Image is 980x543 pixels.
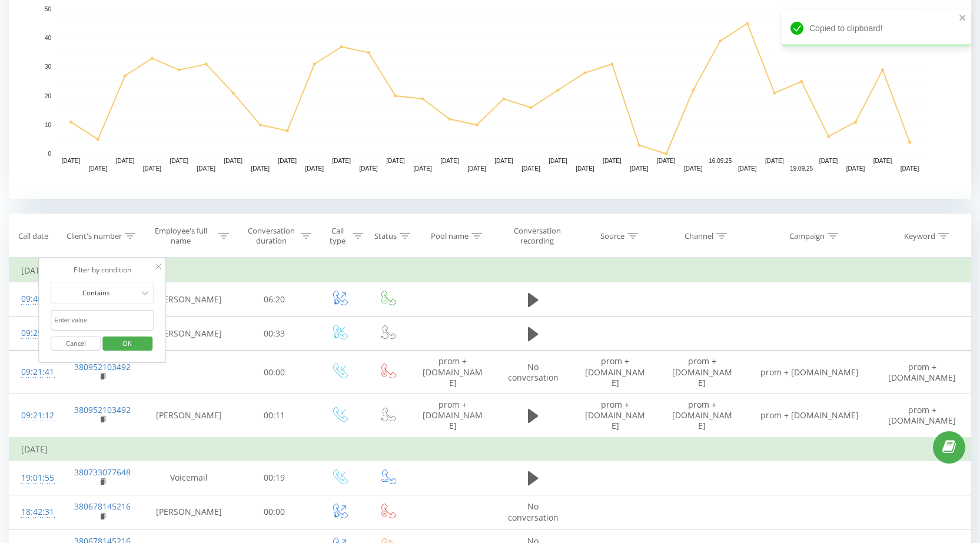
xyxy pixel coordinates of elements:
[467,165,486,172] text: [DATE]
[144,282,234,317] td: [PERSON_NAME]
[505,226,569,246] div: Conversation recording
[45,64,52,71] text: 30
[411,351,494,394] td: prom + [DOMAIN_NAME]
[111,334,144,352] span: OK
[685,231,713,241] div: Channel
[508,501,559,522] span: No conversation
[576,165,594,172] text: [DATE]
[18,231,48,241] div: Call date
[245,226,298,246] div: Conversation duration
[62,158,81,164] text: [DATE]
[630,165,649,172] text: [DATE]
[21,322,49,345] div: 09:29:01
[21,404,49,427] div: 09:21:12
[901,165,919,172] text: [DATE]
[89,165,108,172] text: [DATE]
[144,495,234,529] td: [PERSON_NAME]
[521,165,540,172] text: [DATE]
[234,495,315,529] td: 00:00
[746,394,875,438] td: prom + [DOMAIN_NAME]
[765,158,784,164] text: [DATE]
[874,394,971,438] td: prom + [DOMAIN_NAME]
[45,122,52,128] text: 10
[21,467,49,489] div: 19:01:55
[325,226,349,246] div: Call type
[659,351,746,394] td: prom + [DOMAIN_NAME]
[144,317,234,351] td: [PERSON_NAME]
[508,361,559,383] span: No conversation
[374,231,397,241] div: Status
[494,158,513,164] text: [DATE]
[51,310,154,331] input: Enter value
[549,158,567,164] text: [DATE]
[74,467,131,478] a: 380733077648
[600,231,624,241] div: Source
[51,337,101,351] button: Cancel
[102,337,152,351] button: OK
[790,165,813,172] text: 19.09.25
[386,158,405,164] text: [DATE]
[234,461,315,495] td: 00:19
[21,501,49,524] div: 18:42:31
[74,361,131,372] a: 380952103492
[709,158,732,164] text: 16.09.25
[959,13,967,24] button: close
[431,231,469,241] div: Pool name
[846,165,865,172] text: [DATE]
[48,151,51,157] text: 0
[684,165,703,172] text: [DATE]
[9,259,971,282] td: [DATE]
[224,158,243,164] text: [DATE]
[21,288,49,311] div: 09:40:34
[51,264,154,276] div: Filter by condition
[170,158,189,164] text: [DATE]
[603,158,622,164] text: [DATE]
[116,158,135,164] text: [DATE]
[9,438,971,461] td: [DATE]
[572,394,659,438] td: prom + [DOMAIN_NAME]
[197,165,216,172] text: [DATE]
[657,158,676,164] text: [DATE]
[873,158,892,164] text: [DATE]
[659,394,746,438] td: prom + [DOMAIN_NAME]
[251,165,270,172] text: [DATE]
[147,226,215,246] div: Employee's full name
[413,165,432,172] text: [DATE]
[305,165,324,172] text: [DATE]
[738,165,757,172] text: [DATE]
[144,394,234,438] td: [PERSON_NAME]
[234,317,315,351] td: 00:33
[904,231,935,241] div: Keyword
[45,35,52,41] text: 40
[74,404,131,415] a: 380952103492
[746,351,875,394] td: prom + [DOMAIN_NAME]
[278,158,297,164] text: [DATE]
[359,165,378,172] text: [DATE]
[572,351,659,394] td: prom + [DOMAIN_NAME]
[411,394,494,438] td: prom + [DOMAIN_NAME]
[819,158,838,164] text: [DATE]
[332,158,351,164] text: [DATE]
[45,93,52,99] text: 20
[143,165,162,172] text: [DATE]
[67,231,122,241] div: Client's number
[21,361,49,384] div: 09:21:41
[440,158,459,164] text: [DATE]
[234,351,315,394] td: 00:00
[45,6,52,12] text: 50
[874,351,971,394] td: prom + [DOMAIN_NAME]
[74,501,131,512] a: 380678145216
[234,394,315,438] td: 00:11
[234,282,315,317] td: 06:20
[789,231,825,241] div: Campaign
[144,461,234,495] td: Voicemail
[782,9,971,47] div: Copied to clipboard!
